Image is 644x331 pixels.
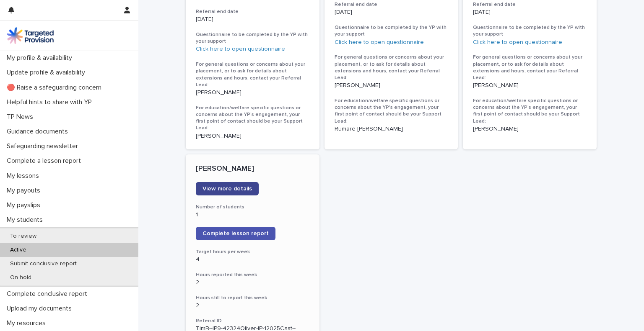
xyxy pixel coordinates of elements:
[473,39,562,45] a: Click here to open questionnaire
[335,54,448,81] h3: For general questions or concerns about your placement, or to ask for details about extensions an...
[196,256,309,263] p: 4
[196,182,259,195] a: View more details
[7,27,54,44] img: M5nRWzHhSzIhMunXDL62
[196,133,309,140] p: [PERSON_NAME]
[3,201,47,209] p: My payslips
[473,1,587,8] h3: Referral end date
[196,249,309,255] h3: Target hours per week
[196,272,309,278] h3: Hours reported this week
[3,260,83,267] p: Submit conclusive report
[3,142,85,150] p: Safeguarding newsletter
[196,16,309,23] p: [DATE]
[196,61,309,88] h3: For general questions or concerns about your placement, or to ask for details about extensions an...
[335,9,448,16] p: [DATE]
[335,126,448,133] p: Rumare [PERSON_NAME]
[3,98,99,106] p: Helpful hints to share with YP
[196,302,309,309] p: 2
[3,187,47,195] p: My payouts
[196,8,309,15] h3: Referral end date
[3,69,92,77] p: Update profile & availability
[196,105,309,132] h3: For education/welfare specific questions or concerns about the YP's engagement, your first point ...
[473,126,587,133] p: [PERSON_NAME]
[335,39,424,45] a: Click here to open questionnaire
[3,84,108,92] p: 🔴 Raise a safeguarding concern
[3,172,46,180] p: My lessons
[196,227,275,240] a: Complete lesson report
[3,246,33,254] p: Active
[473,24,587,38] h3: Questionnaire to be completed by the YP with your support
[473,98,587,125] h3: For education/welfare specific questions or concerns about the YP's engagement, your first point ...
[196,318,309,324] h3: Referral ID
[3,274,38,281] p: On hold
[196,89,309,96] p: [PERSON_NAME]
[473,54,587,81] h3: For general questions or concerns about your placement, or to ask for details about extensions an...
[3,290,94,298] p: Complete conclusive report
[3,54,79,62] p: My profile & availability
[196,279,309,286] p: 2
[196,31,309,45] h3: Questionnaire to be completed by the YP with your support
[473,9,587,16] p: [DATE]
[196,211,309,218] p: 1
[203,231,269,236] span: Complete lesson report
[3,233,43,240] p: To review
[335,98,448,125] h3: For education/welfare specific questions or concerns about the YP's engagement, your first point ...
[3,128,75,136] p: Guidance documents
[473,82,587,89] p: [PERSON_NAME]
[335,1,448,8] h3: Referral end date
[335,82,448,89] p: [PERSON_NAME]
[196,295,309,301] h3: Hours still to report this week
[3,305,78,313] p: Upload my documents
[196,46,285,52] a: Click here to open questionnaire
[3,157,88,165] p: Complete a lesson report
[196,204,309,210] h3: Number of students
[3,113,40,121] p: TP News
[203,186,252,192] span: View more details
[3,319,52,327] p: My resources
[196,164,309,174] p: [PERSON_NAME]
[3,216,49,224] p: My students
[335,24,448,38] h3: Questionnaire to be completed by the YP with your support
